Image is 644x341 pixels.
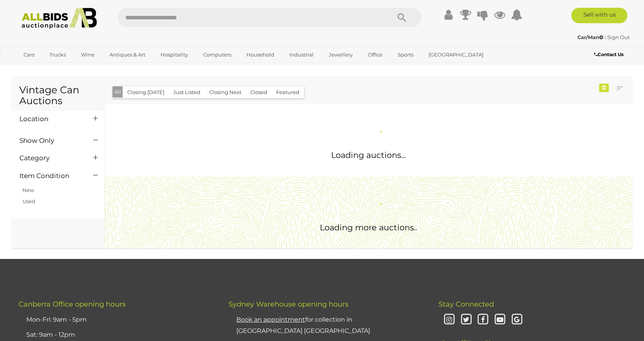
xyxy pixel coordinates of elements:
[324,48,358,61] a: Jewellery
[123,86,169,98] button: Closing [DATE]
[510,313,524,327] i: Google
[383,8,421,27] button: Search
[594,50,625,59] a: Contact Us
[236,316,305,323] u: Book an appointment
[476,313,490,327] i: Facebook
[460,313,473,327] i: Twitter
[19,154,82,162] h4: Category
[599,84,609,92] div: 0
[577,34,603,40] strong: Car/Man
[594,51,624,57] b: Contact Us
[19,172,82,180] h4: Item Condition
[22,198,35,204] a: Used
[393,48,419,61] a: Sports
[19,115,82,123] h4: Location
[284,48,319,61] a: Industrial
[113,86,123,98] button: All
[198,48,236,61] a: Computers
[44,48,71,61] a: Trucks
[19,48,39,61] a: Cars
[229,300,348,308] span: Sydney Warehouse opening hours
[76,48,99,61] a: Wine
[424,48,489,61] a: [GEOGRAPHIC_DATA]
[605,34,606,40] span: |
[571,8,627,23] a: Sell with us
[272,86,304,98] button: Featured
[104,48,150,61] a: Antiques & Art
[169,86,205,98] button: Just Listed
[493,313,507,327] i: Youtube
[241,48,279,61] a: Household
[205,86,246,98] button: Closing Next
[19,137,82,144] h4: Show Only
[246,86,272,98] button: Closed
[19,85,96,106] h1: Vintage Can Auctions
[363,48,388,61] a: Office
[155,48,193,61] a: Hospitality
[442,313,456,327] i: Instagram
[577,34,605,40] a: Car/Man
[24,312,209,327] li: Mon-Fri: 9am - 5pm
[17,8,101,29] img: Allbids.com.au
[320,223,417,232] span: Loading more auctions..
[331,150,406,160] span: Loading auctions...
[22,187,34,193] a: New
[439,300,494,308] span: Stay Connected
[236,316,370,334] a: Book an appointmentfor collection in [GEOGRAPHIC_DATA] [GEOGRAPHIC_DATA]
[607,34,630,40] a: Sign Out
[19,300,126,308] span: Canberra Office opening hours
